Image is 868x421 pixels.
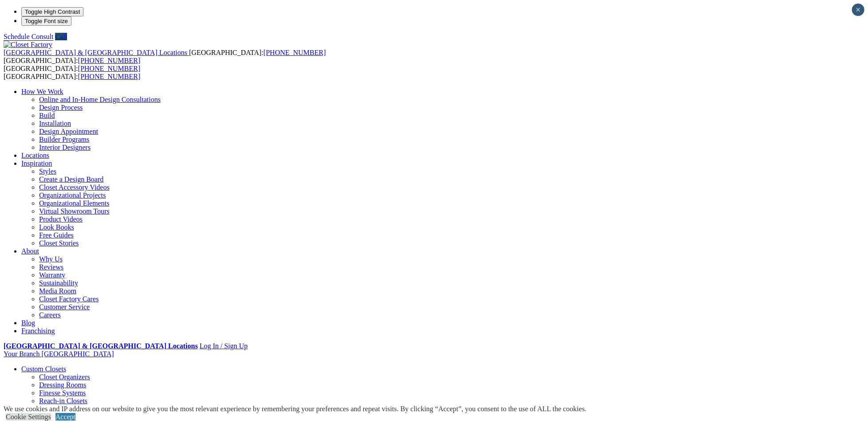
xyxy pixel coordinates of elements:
[39,389,86,397] a: Finesse Systems
[21,152,49,159] a: Locations
[21,7,83,16] button: Toggle High Contrast
[78,73,140,80] a: [PHONE_NUMBER]
[39,96,161,103] a: Online and In-Home Design Consultations
[39,120,71,127] a: Installation
[39,199,109,207] a: Organizational Elements
[39,215,83,223] a: Product Videos
[39,295,99,303] a: Closet Factory Cares
[39,144,91,151] a: Interior Designers
[4,33,53,40] a: Schedule Consult
[41,350,114,358] span: [GEOGRAPHIC_DATA]
[39,128,98,135] a: Design Appointment
[21,327,55,335] a: Franchising
[55,33,67,40] a: Call
[39,223,74,231] a: Look Books
[4,49,189,56] a: [GEOGRAPHIC_DATA] & [GEOGRAPHIC_DATA] Locations
[39,112,55,119] a: Build
[199,342,247,350] a: Log In / Sign Up
[78,65,140,72] a: [PHONE_NUMBER]
[39,287,76,295] a: Media Room
[39,255,63,263] a: Why Us
[39,373,90,381] a: Closet Organizers
[25,8,80,15] span: Toggle High Contrast
[21,16,71,26] button: Toggle Font size
[4,350,114,358] a: Your Branch [GEOGRAPHIC_DATA]
[55,413,75,421] a: Accept
[39,175,103,183] a: Create a Design Board
[39,231,74,239] a: Free Guides
[39,271,65,279] a: Warranty
[39,381,86,389] a: Dressing Rooms
[39,239,79,247] a: Closet Stories
[4,350,40,358] span: Your Branch
[78,57,140,64] a: [PHONE_NUMBER]
[4,65,140,80] span: [GEOGRAPHIC_DATA]: [GEOGRAPHIC_DATA]:
[21,365,66,373] a: Custom Closets
[4,49,326,64] span: [GEOGRAPHIC_DATA]: [GEOGRAPHIC_DATA]:
[39,397,87,405] a: Reach-in Closets
[39,207,110,215] a: Virtual Showroom Tours
[21,319,35,327] a: Blog
[39,279,78,287] a: Sustainability
[263,49,325,56] a: [PHONE_NUMBER]
[39,183,110,191] a: Closet Accessory Videos
[25,18,68,24] span: Toggle Font size
[6,413,51,421] a: Cookie Settings
[39,168,56,175] a: Styles
[4,49,187,56] span: [GEOGRAPHIC_DATA] & [GEOGRAPHIC_DATA] Locations
[39,104,83,111] a: Design Process
[39,311,61,319] a: Careers
[39,303,90,311] a: Customer Service
[21,160,52,167] a: Inspiration
[39,136,89,143] a: Builder Programs
[39,263,63,271] a: Reviews
[21,247,39,255] a: About
[4,41,52,49] img: Closet Factory
[852,4,864,16] button: Close
[39,191,106,199] a: Organizational Projects
[21,88,63,95] a: How We Work
[4,405,587,413] div: We use cookies and IP address on our website to give you the most relevant experience by remember...
[4,342,198,350] a: [GEOGRAPHIC_DATA] & [GEOGRAPHIC_DATA] Locations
